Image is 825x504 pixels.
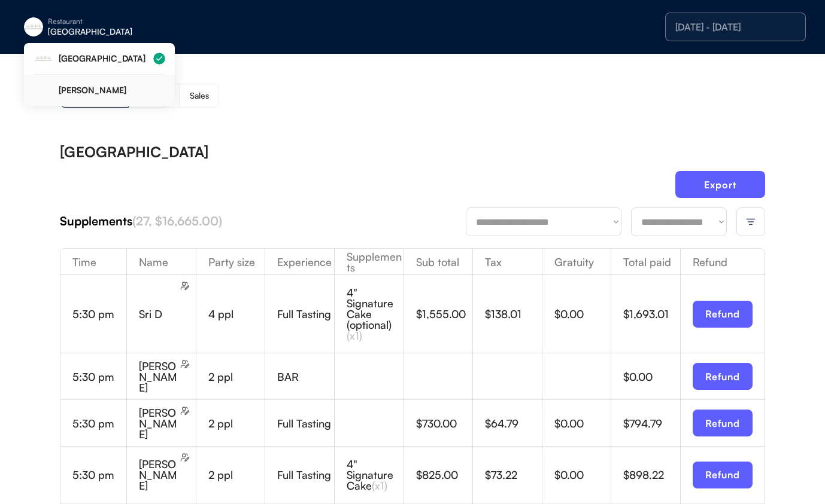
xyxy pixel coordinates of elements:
div: BAR [277,371,334,382]
button: Refund [693,301,753,328]
div: $0.00 [554,418,611,429]
div: 4" Signature Cake [347,459,404,491]
div: Refund [681,256,765,267]
div: Sales [190,91,209,100]
div: $0.00 [623,371,680,382]
div: Name [127,256,196,267]
div: Full Tasting [277,469,334,480]
div: [GEOGRAPHIC_DATA] [60,145,208,159]
div: Full Tasting [277,308,334,319]
div: Restaurant [48,18,199,25]
div: [GEOGRAPHIC_DATA] [48,28,199,36]
div: Tax [473,256,542,267]
div: Party size [196,256,265,267]
button: Refund [693,410,753,436]
div: [DATE] - [DATE] [675,22,796,32]
img: users-edit.svg [180,453,190,462]
div: Total paid [611,256,680,267]
div: $825.00 [416,469,473,480]
div: [PERSON_NAME] [139,361,178,393]
div: 5:30 pm [72,469,126,480]
div: $0.00 [554,469,611,480]
img: users-edit.svg [180,359,190,369]
div: [PERSON_NAME] [139,459,178,491]
div: $794.79 [623,418,680,429]
img: eleven-madison-park-new-york-ny-logo-1.jpg [34,49,53,68]
div: 2 ppl [208,469,265,480]
div: Supplements [335,251,404,273]
div: 5:30 pm [72,418,126,429]
div: 5:30 pm [72,308,126,319]
div: $898.22 [623,469,680,480]
div: Gratuity [542,256,611,267]
div: 2 ppl [208,371,265,382]
div: $73.22 [485,469,542,480]
font: (27, $16,665.00) [132,213,222,228]
div: 4 ppl [208,308,265,319]
font: (x1) [372,479,387,492]
div: [PERSON_NAME] [59,86,165,94]
img: users-edit.svg [180,281,190,291]
div: $64.79 [485,418,542,429]
img: filter-lines.svg [745,216,756,227]
font: (x1) [347,329,362,342]
img: Group%2048096198.svg [153,53,165,65]
div: Full Tasting [277,418,334,429]
div: 4" Signature Cake (optional) [347,287,404,341]
button: Refund [693,363,753,390]
button: Refund [693,462,753,488]
div: Supplements [60,213,466,230]
div: $1,693.01 [623,308,680,319]
img: users-edit.svg [180,406,190,416]
img: eleven-madison-park-new-york-ny-logo-1.jpg [24,17,43,36]
img: yH5BAEAAAAALAAAAAABAAEAAAIBRAA7 [34,81,53,100]
div: $730.00 [416,418,473,429]
div: $138.01 [485,308,542,319]
div: [GEOGRAPHIC_DATA] [59,54,147,63]
div: Sub total [404,256,473,267]
div: 5:30 pm [72,371,126,382]
div: 2 ppl [208,418,265,429]
button: Export [675,171,765,198]
div: Sri D [139,308,178,319]
div: $1,555.00 [416,308,473,319]
div: Experience [265,256,334,267]
div: $0.00 [554,308,611,319]
div: [PERSON_NAME] [139,407,178,439]
div: Time [60,256,126,267]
